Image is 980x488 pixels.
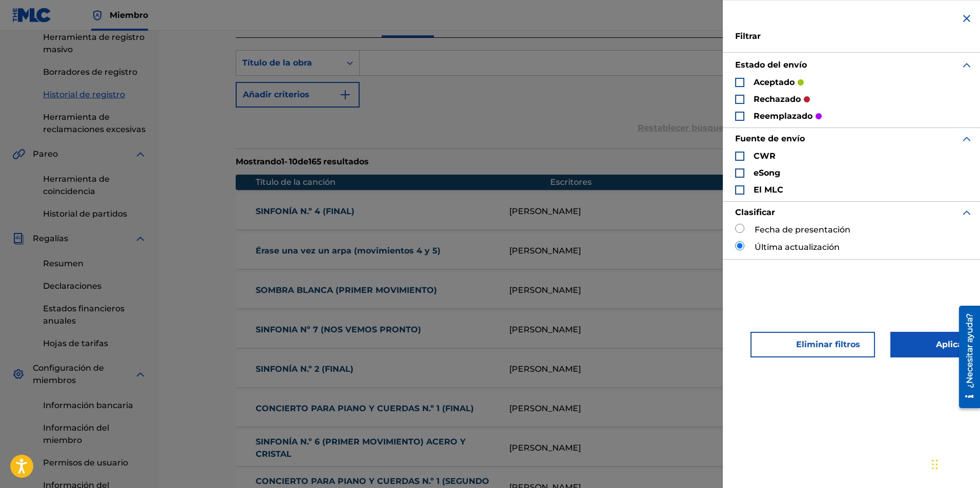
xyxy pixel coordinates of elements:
font: de [298,157,308,166]
font: [PERSON_NAME] [509,325,581,334]
font: [PERSON_NAME] [509,246,581,256]
font: Eliminar filtros [796,340,860,349]
img: expandir [961,206,973,219]
font: [PERSON_NAME] [509,206,581,216]
a: CONCIERTO PARA PIANO Y CUERDAS N.º 1 (FINAL) [256,402,495,415]
font: 165 [308,157,322,166]
a: Resumen [43,258,147,270]
iframe: Widget de chat [929,439,980,488]
img: 9d2ae6d4665cec9f34b9.svg [339,89,351,101]
button: Eliminar filtros [750,332,875,357]
font: SINFONÍA N.º 4 (FINAL) [256,206,355,216]
font: reemplazado [754,111,812,121]
font: Regalías [33,234,68,243]
a: Historial de partidos [43,208,147,220]
font: El MLC [754,185,783,195]
img: Logotipo del MLC [12,8,52,23]
font: [PERSON_NAME] [509,285,581,295]
img: Regalías [12,232,25,245]
font: SINFONIA Nº 7 (NOS VEMOS PRONTO) [256,325,421,334]
font: rechazado [754,94,801,104]
font: Historial de registro [43,90,125,99]
font: Fecha de presentación [755,225,850,235]
img: Pareo [12,148,25,160]
a: Hojas de tarifas [43,337,147,350]
font: - [284,157,287,166]
a: Información del miembro [43,422,147,447]
font: Hojas de tarifas [43,338,108,348]
a: Historial de registro [43,89,147,101]
font: Filtrar [735,31,761,41]
font: Clasificar [735,207,775,217]
img: expandir [134,232,147,245]
font: SINFONÍA N.º 2 (FINAL) [256,364,353,374]
a: Herramienta de registro masivo [43,31,147,56]
font: Herramienta de reclamaciones excesivas [43,112,145,134]
font: aceptado [754,77,795,87]
font: [PERSON_NAME] [509,364,581,374]
div: Arrastrar [932,449,938,480]
font: Miembro [110,10,148,20]
a: Herramienta de coincidencia [43,173,147,198]
a: SINFONÍA N.º 6 (PRIMER MOVIMIENTO) ACERO Y CRISTAL [256,436,495,460]
a: Información bancaria [43,399,147,412]
a: SINFONÍA N.º 2 (FINAL) [256,363,495,375]
a: Estados financieros anuales [43,303,147,327]
font: [PERSON_NAME] [509,404,581,413]
font: Información bancaria [43,400,133,410]
img: expandir [961,133,973,145]
font: SINFONÍA N.º 6 (PRIMER MOVIMIENTO) ACERO Y CRISTAL [256,437,466,459]
font: Fuente de envío [735,134,805,143]
font: CWR [754,151,776,161]
font: Pareo [33,149,58,159]
a: Herramienta de reclamaciones excesivas [43,111,147,136]
font: Título de la canción [256,177,336,187]
font: [PERSON_NAME] [509,443,581,453]
a: Érase una vez un arpa (movimientos 4 y 5) [256,245,495,257]
font: 1 [281,157,284,166]
font: 10 [289,157,298,166]
font: Última actualización [755,242,840,252]
font: Estados financieros anuales [43,304,124,326]
a: SOMBRA BLANCA (PRIMER MOVIMIENTO) [256,284,495,296]
img: expandir [961,59,973,71]
font: resultados [323,157,369,166]
font: Añadir criterios [243,90,309,99]
form: Formulario de búsqueda [236,50,904,148]
font: Configuración de miembros [33,363,104,385]
font: Información del miembro [43,423,109,445]
font: Título de la obra [242,58,312,68]
font: Declaraciones [43,281,101,291]
iframe: Centro de recursos [951,302,980,412]
font: Permisos de usuario [43,458,128,468]
a: SINFONÍA N.º 4 (FINAL) [256,205,495,218]
img: expandir [134,368,147,380]
font: eSong [754,168,780,178]
font: Resumen [43,259,84,268]
a: Borradores de registro [43,66,147,78]
font: Historial de partidos [43,209,127,219]
img: cerca [961,12,973,25]
font: SOMBRA BLANCA (PRIMER MOVIMIENTO) [256,285,437,295]
button: Añadir criterios [236,82,360,108]
font: Mostrando [236,157,281,166]
font: Estado del envío [735,60,807,70]
font: CONCIERTO PARA PIANO Y CUERDAS N.º 1 (FINAL) [256,404,474,413]
font: Herramienta de coincidencia [43,174,110,196]
a: Declaraciones [43,280,147,292]
a: Permisos de usuario [43,457,147,469]
a: SINFONIA Nº 7 (NOS VEMOS PRONTO) [256,324,495,336]
img: expandir [134,148,147,160]
img: Titular de los derechos superior [91,9,103,22]
font: Borradores de registro [43,67,137,77]
font: Herramienta de registro masivo [43,32,144,54]
img: Configuración de miembros [12,368,25,380]
font: Érase una vez un arpa (movimientos 4 y 5) [256,246,441,256]
font: Escritores [550,177,592,187]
